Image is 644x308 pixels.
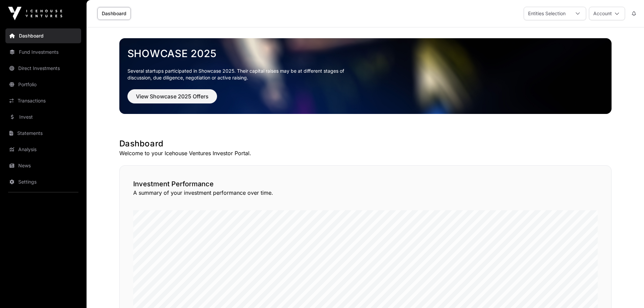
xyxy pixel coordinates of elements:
a: Portfolio [5,77,81,92]
img: Showcase 2025 [119,38,612,114]
a: View Showcase 2025 Offers [127,96,217,103]
a: News [5,158,81,173]
h2: Investment Performance [133,179,598,189]
a: Dashboard [5,28,81,43]
a: Direct Investments [5,61,81,76]
iframe: Chat Widget [610,276,644,308]
div: Entities Selection [524,7,570,20]
a: Fund Investments [5,45,81,60]
a: Dashboard [97,7,131,20]
p: Welcome to your Icehouse Ventures Investor Portal. [119,149,612,157]
img: Icehouse Ventures Logo [8,7,62,20]
a: Invest [5,110,81,124]
p: Several startups participated in Showcase 2025. Their capital raises may be at different stages o... [127,68,355,81]
a: Showcase 2025 [127,47,603,60]
h1: Dashboard [119,138,612,149]
button: Account [589,7,625,20]
a: Transactions [5,93,81,108]
a: Analysis [5,142,81,157]
span: View Showcase 2025 Offers [136,92,209,100]
a: Statements [5,126,81,141]
a: Settings [5,174,81,189]
button: View Showcase 2025 Offers [127,89,217,103]
p: A summary of your investment performance over time. [133,189,598,197]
